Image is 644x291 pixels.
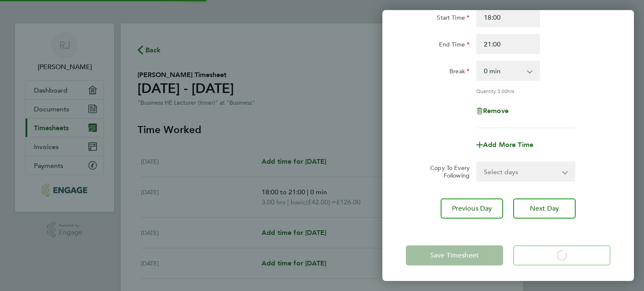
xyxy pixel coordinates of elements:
[449,67,470,77] label: Break
[497,88,507,94] span: 3.00
[483,107,509,115] span: Remove
[513,198,576,219] button: Next Day
[476,88,575,94] div: Quantity: hrs
[476,142,533,148] button: Add More Time
[483,141,533,149] span: Add More Time
[476,34,540,54] input: E.g. 18:00
[452,204,492,213] span: Previous Day
[476,108,509,114] button: Remove
[423,164,470,179] label: Copy To Every Following
[441,198,503,219] button: Previous Day
[476,7,540,27] input: E.g. 08:00
[530,204,559,213] span: Next Day
[437,14,470,24] label: Start Time
[439,41,470,51] label: End Time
